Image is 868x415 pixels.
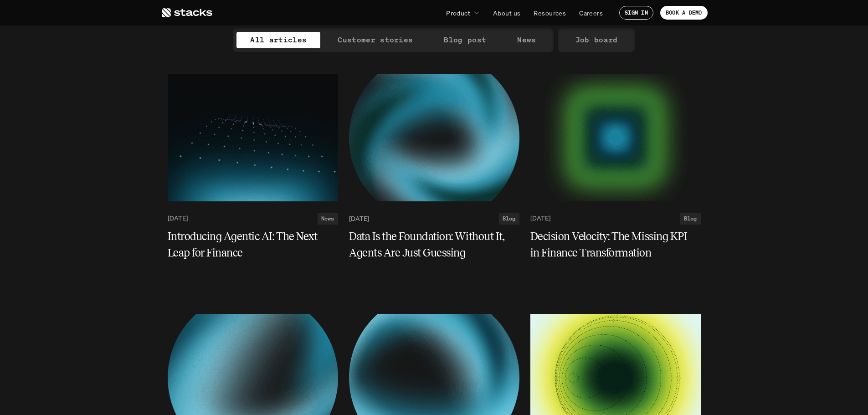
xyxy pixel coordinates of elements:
[579,8,603,18] p: Careers
[530,213,701,225] a: [DATE]Blog
[528,5,571,21] a: Resources
[562,32,632,48] a: Job board
[137,41,176,48] a: Privacy Policy
[250,33,307,46] p: All articles
[338,33,413,46] p: Customer stories
[574,5,608,21] a: Careers
[530,215,550,222] p: [DATE]
[517,33,536,46] p: News
[503,215,516,222] h2: Blog
[349,215,369,222] p: [DATE]
[503,32,550,48] a: News
[530,228,690,261] h5: Decision Velocity: The Missing KPI in Finance Transformation
[666,10,702,16] p: BOOK A DEMO
[349,228,508,261] h5: Data Is the Foundation: Without It, Agents Are Just Guessing
[168,215,188,222] p: [DATE]
[236,32,320,48] a: All articles
[619,6,653,20] a: SIGN IN
[534,8,566,18] p: Resources
[168,228,327,261] h5: Introducing Agentic AI: The Next Leap for Finance
[349,228,519,261] a: Data Is the Foundation: Without It, Agents Are Just Guessing
[168,213,338,225] a: [DATE]News
[321,215,334,222] h2: News
[684,215,697,222] h2: Blog
[660,6,708,20] a: BOOK A DEMO
[625,10,648,16] p: SIGN IN
[324,32,426,48] a: Customer stories
[168,228,338,261] a: Introducing Agentic AI: The Next Leap for Finance
[444,33,486,46] p: Blog post
[430,32,500,48] a: Blog post
[530,228,701,261] a: Decision Velocity: The Missing KPI in Finance Transformation
[493,8,520,18] p: About us
[488,5,526,21] a: About us
[446,8,470,18] p: Product
[349,213,519,225] a: [DATE]Blog
[575,33,618,46] p: Job board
